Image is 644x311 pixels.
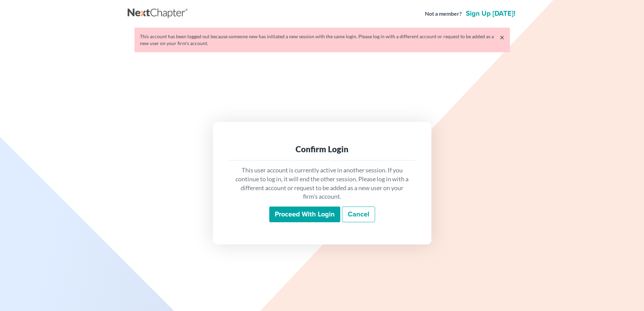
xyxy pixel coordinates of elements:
[425,10,462,18] strong: Not a member?
[342,207,375,222] a: Cancel
[235,166,410,201] p: This user account is currently active in another session. If you continue to log in, it will end ...
[235,144,410,155] div: Confirm Login
[464,10,517,17] a: Sign up [DATE]!
[140,33,504,47] div: This account has been logged out because someone new has initiated a new session with the same lo...
[269,207,340,222] input: Proceed with login
[500,33,504,41] a: ×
